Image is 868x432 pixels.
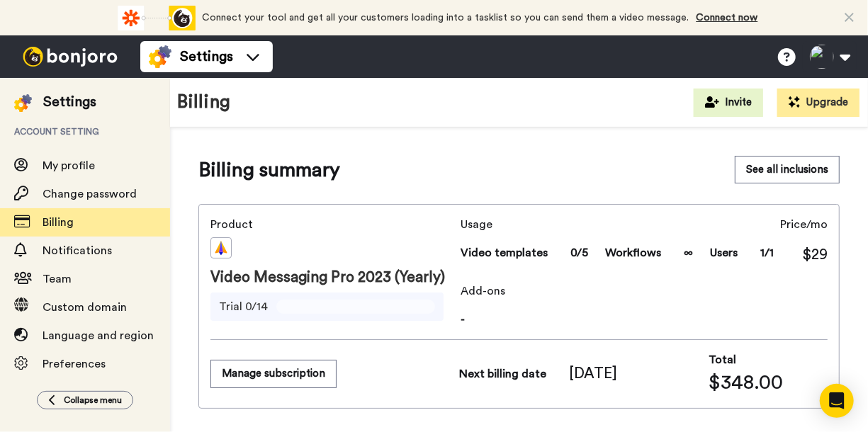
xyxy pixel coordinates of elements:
span: Collapse menu [64,394,122,406]
span: Team [43,273,72,285]
span: Preferences [43,358,106,370]
span: Next billing date [460,365,547,382]
div: Video Messaging Pro 2023 (Yearly) [210,237,455,288]
span: My profile [43,160,95,171]
span: $348.00 [709,368,783,397]
span: ∞ [684,244,693,261]
span: Product [210,216,455,233]
button: Upgrade [777,89,859,117]
span: $29 [802,244,828,266]
span: Workflows [605,244,661,261]
span: Notifications [43,245,112,256]
img: vm-color.svg [210,237,232,258]
span: Add-ons [461,283,828,300]
button: See all inclusions [735,156,840,183]
span: Users [710,244,738,261]
span: 1/1 [760,244,774,261]
span: Billing summary [198,156,340,184]
span: Settings [180,47,233,67]
img: settings-colored.svg [14,94,32,112]
img: bj-logo-header-white.svg [17,47,123,67]
span: 0/5 [570,244,588,261]
span: Connect your tool and get all your customers loading into a tasklist so you can send them a video... [203,13,689,23]
button: Collapse menu [37,391,133,409]
button: Manage subscription [210,360,337,387]
span: Billing [43,217,74,228]
span: [DATE] [570,363,618,385]
span: Language and region [43,330,154,341]
span: Total [709,351,736,368]
div: Settings [43,92,96,112]
a: Connect now [697,13,758,23]
div: animation [118,6,196,30]
span: Price/mo [780,216,828,233]
span: Usage [461,216,774,233]
img: settings-colored.svg [149,45,171,68]
span: Custom domain [43,302,127,313]
div: Open Intercom Messenger [820,384,854,418]
h1: Billing [177,92,230,113]
button: Invite [694,89,763,117]
a: See all inclusions [735,156,840,184]
span: Video templates [461,244,548,261]
span: Change password [43,188,137,200]
span: Trial 0/14 [219,298,268,315]
span: - [461,311,828,328]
